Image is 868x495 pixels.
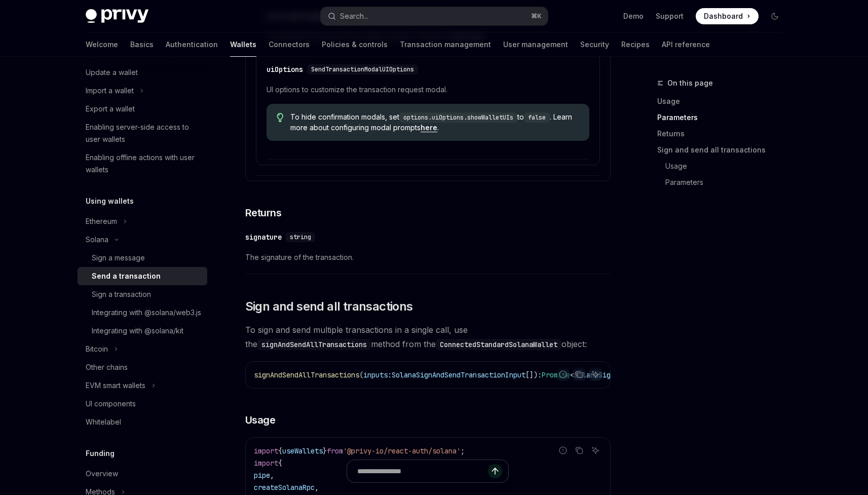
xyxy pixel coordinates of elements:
[343,446,461,455] span: '@privy-io/react-auth/solana'
[421,123,437,132] a: here
[245,251,611,263] span: The signature of the transaction.
[573,444,586,457] button: Copy the contents from the code block
[656,11,684,21] a: Support
[86,343,108,355] div: Bitcoin
[767,8,783,24] button: Toggle dark mode
[556,444,570,457] button: Report incorrect code
[667,77,713,89] span: On this page
[86,234,108,246] div: Solana
[86,468,118,480] div: Overview
[573,368,586,381] button: Copy the contents from the code block
[657,93,791,109] a: Usage
[86,9,148,23] img: dark logo
[86,379,145,392] div: EVM smart wallets
[623,11,644,21] a: Demo
[86,85,134,97] div: Import a wallet
[86,103,135,115] div: Export a wallet
[78,340,207,358] button: Bitcoin
[245,298,413,315] span: Sign and send all transactions
[254,446,278,455] span: import
[436,339,561,350] code: ConnectedStandardSolanaWallet
[323,446,327,455] span: }
[290,233,311,241] span: string
[78,118,207,148] a: Enabling server-side access to user wallets
[589,368,602,381] button: Ask AI
[78,285,207,303] a: Sign a transaction
[86,361,128,373] div: Other chains
[78,148,207,179] a: Enabling offline actions with user wallets
[327,446,343,455] span: from
[86,416,121,428] div: Whitelabel
[86,32,118,57] a: Welcome
[503,32,568,57] a: User management
[662,32,710,57] a: API reference
[78,100,207,118] a: Export a wallet
[92,252,145,264] div: Sign a message
[461,446,465,455] span: ;
[657,142,791,158] a: Sign and send all transactions
[78,358,207,376] a: Other chains
[696,8,759,24] a: Dashboard
[556,368,570,381] button: Report incorrect code
[525,370,542,379] span: []):
[657,174,791,191] a: Parameters
[86,215,117,227] div: Ethereum
[531,12,542,20] span: ⌘ K
[488,464,502,478] button: Send message
[86,398,136,410] div: UI components
[311,65,414,73] span: SendTransactionModalUIOptions
[78,249,207,267] a: Sign a message
[78,322,207,340] a: Integrating with @solana/kit
[542,370,570,379] span: Promise
[278,446,282,455] span: {
[166,32,218,57] a: Authentication
[388,370,392,379] span: :
[392,370,525,379] span: SolanaSignAndSendTransactionInput
[399,112,517,123] code: options.uiOptions.showWalletUIs
[621,32,650,57] a: Recipes
[78,413,207,431] a: Whitelabel
[267,84,589,96] span: UI options to customize the transaction request modal.
[92,307,201,319] div: Integrating with @solana/web3.js
[290,112,579,133] span: To hide confirmation modals, set to . Learn more about configuring modal prompts .
[657,109,791,126] a: Parameters
[704,11,743,21] span: Dashboard
[78,376,207,395] button: EVM smart wallets
[580,32,609,57] a: Security
[245,206,282,220] span: Returns
[267,64,303,74] div: uiOptions
[78,395,207,413] a: UI components
[254,370,359,379] span: signAndSendAllTransactions
[245,323,611,351] span: To sign and send multiple transactions in a single call, use the method from the object:
[657,126,791,142] a: Returns
[570,370,574,379] span: <
[230,32,256,57] a: Wallets
[257,339,371,350] code: signAndSendAllTransactions
[657,158,791,174] a: Usage
[78,465,207,483] a: Overview
[78,303,207,322] a: Integrating with @solana/web3.js
[340,10,368,22] div: Search...
[321,7,548,25] button: Search...⌘K
[86,121,201,145] div: Enabling server-side access to user wallets
[245,232,282,242] div: signature
[78,82,207,100] button: Import a wallet
[322,32,388,57] a: Policies & controls
[357,460,488,482] input: Ask a question...
[92,270,161,282] div: Send a transaction
[78,267,207,285] a: Send a transaction
[589,444,602,457] button: Ask AI
[130,32,154,57] a: Basics
[524,112,550,123] code: false
[86,195,134,207] h5: Using wallets
[277,113,284,122] svg: Tip
[78,231,207,249] button: Solana
[92,325,183,337] div: Integrating with @solana/kit
[92,288,151,300] div: Sign a transaction
[269,32,310,57] a: Connectors
[245,413,276,427] span: Usage
[78,212,207,231] button: Ethereum
[359,370,363,379] span: (
[86,447,115,460] h5: Funding
[282,446,323,455] span: useWallets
